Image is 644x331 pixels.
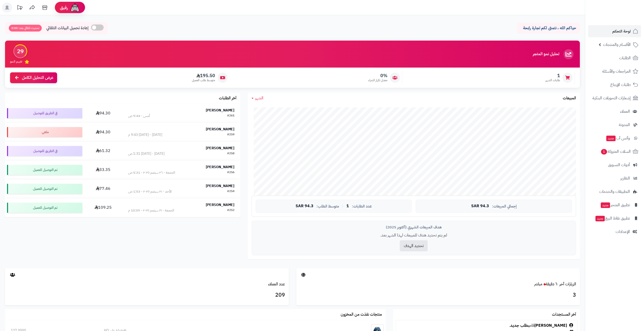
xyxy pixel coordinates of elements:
td: 94.30 [84,123,122,141]
div: #259 [227,132,234,137]
span: المراجعات والأسئلة [602,68,631,75]
a: التقارير [588,172,641,184]
span: 1 [346,204,349,208]
span: وآتس آب [606,135,630,142]
div: #261 [227,113,234,118]
div: #256 [227,170,234,175]
span: تطبيق المتجر [600,201,630,208]
a: العملاء [588,105,641,117]
strong: [PERSON_NAME] [206,127,234,132]
span: متوسط الطلب: [316,204,339,208]
a: طلبات الإرجاع [588,79,641,91]
strong: [PERSON_NAME] [206,202,234,207]
strong: [PERSON_NAME] [206,183,234,189]
h3: آخر الطلبات [219,96,236,101]
span: إعادة تحميل البيانات التلقائي [46,25,89,31]
strong: [PERSON_NAME] [206,108,234,113]
a: [PERSON_NAME] [534,322,567,328]
h3: تحليل نمو المتجر [533,52,559,56]
a: وآتس آبجديد [588,132,641,144]
div: هدف المبيعات الشهري (أكتوبر 2025) [256,225,572,230]
span: الإعدادات [616,228,630,235]
div: تم التوصيل للعميل [7,165,82,175]
a: الشهر [252,95,263,101]
td: 94.30 [84,104,122,123]
a: أدوات التسويق [588,159,641,171]
td: 33.35 [84,161,122,179]
h3: 209 [9,291,285,299]
h3: آخر المستجدات [552,312,576,317]
div: في الطريق للتوصيل [7,146,82,156]
td: 109.25 [84,198,122,217]
span: متوسط طلب العميل [192,78,215,82]
span: السلات المتروكة [600,148,631,155]
a: تطبيق نقاط البيعجديد [588,212,641,224]
div: #258 [227,151,234,156]
p: لم يتم تحديد هدف للمبيعات لهذا الشهر بعد. [256,232,572,238]
small: مباشر [534,281,542,287]
p: حياكم الله ، نتمنى لكم تجارة رابحة [521,25,576,31]
span: رفيق [60,5,68,11]
span: 0% [368,73,387,78]
div: #254 [227,189,234,194]
span: 195.50 [192,73,215,78]
span: 94.3 SAR [296,204,313,208]
span: الطلبات [619,54,631,62]
span: معدل تكرار الشراء [368,78,387,82]
div: ملغي [7,127,82,137]
div: [DATE] - [DATE] 9:43 م [128,132,162,137]
span: إشعارات التحويلات البنكية [592,95,631,102]
a: السلات المتروكة1 [588,145,641,158]
div: الأحد - ٢١ سبتمبر ٢٠٢٥ - 1:53 ص [128,189,172,194]
button: تحديد الهدف [400,240,428,251]
a: التطبيقات والخدمات [588,186,641,198]
span: التطبيقات والخدمات [599,188,630,195]
span: عرض التحليل الكامل [22,75,53,81]
a: الطلبات [588,52,641,64]
span: تحديث تلقائي بعد: 5:00 [9,25,42,32]
a: عدد العملاء [268,281,285,287]
div: الجمعة - ٢٦ سبتمبر ٢٠٢٥ - 5:31 ص [128,170,175,175]
span: المدونة [619,121,630,128]
span: الأقسام والمنتجات [603,41,631,48]
h3: 3 [300,291,576,299]
span: الشهر [255,95,263,101]
div: أمس - 9:44 ص [128,113,150,118]
span: لوحة التحكم [612,28,631,35]
span: تقييم النمو [10,59,22,64]
div: قام . [398,323,575,328]
span: جديد [606,136,616,141]
span: 94.3 SAR [471,204,489,208]
td: 77.46 [84,179,122,198]
span: إجمالي المبيعات: [492,204,517,208]
h3: منتجات نفذت من المخزون [341,312,382,317]
span: أدوات التسويق [608,161,630,168]
span: | [342,204,343,208]
strong: [PERSON_NAME] [206,145,234,151]
span: التقارير [620,175,630,182]
strong: [PERSON_NAME] [206,164,234,170]
div: الجمعة - ١٩ سبتمبر ٢٠٢٥ - 10:09 م [128,208,174,213]
a: المراجعات والأسئلة [588,65,641,77]
div: تم التوصيل للعميل [7,203,82,213]
span: جديد [601,202,610,208]
span: طلبات الإرجاع [610,81,631,88]
span: 1 [601,149,607,155]
a: عرض التحليل الكامل [10,72,57,83]
a: الإعدادات [588,226,641,238]
h3: المبيعات [563,96,576,101]
a: تطبيق المتجرجديد [588,199,641,211]
span: 1 [545,73,560,78]
a: الزيارات آخر ٦٠ دقيقةمباشر [534,281,576,287]
span: العملاء [620,108,630,115]
div: في الطريق للتوصيل [7,108,82,118]
a: لوحة التحكم [588,25,641,37]
a: المدونة [588,119,641,131]
img: ai-face.png [70,3,80,13]
span: طلبات الشهر [545,78,560,82]
span: عدد الطلبات: [352,204,372,208]
div: [DATE] - [DATE] 1:31 ص [128,151,165,156]
span: جديد [595,216,605,221]
a: تحديثات المنصة [13,3,26,14]
a: إشعارات التحويلات البنكية [588,92,641,104]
